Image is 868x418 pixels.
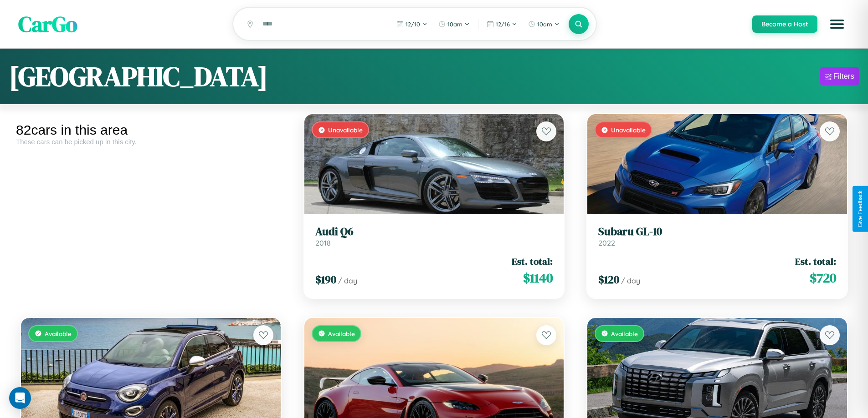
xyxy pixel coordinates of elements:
button: 12/16 [482,17,522,31]
h3: Audi Q6 [315,225,553,238]
span: Available [45,330,72,337]
div: Filters [833,72,854,81]
div: These cars can be picked up in this city. [16,138,286,146]
div: 82 cars in this area [16,122,286,138]
span: CarGo [18,9,77,39]
button: Open menu [824,11,850,37]
div: Open Intercom Messenger [9,387,31,409]
button: 12/10 [392,17,432,31]
a: Subaru GL-102022 [598,225,836,247]
h3: Subaru GL-10 [598,225,836,238]
span: 12 / 10 [406,20,420,28]
span: $ 190 [315,272,336,287]
span: Available [328,330,355,337]
span: Est. total: [512,255,553,268]
span: $ 120 [598,272,619,287]
button: 10am [434,17,474,31]
span: 2018 [315,238,331,247]
button: Filters [820,67,859,86]
span: / day [621,276,640,285]
span: / day [338,276,357,285]
a: Audi Q62018 [315,225,553,247]
span: $ 720 [810,269,836,287]
span: Est. total: [795,255,836,268]
span: Available [611,330,638,337]
span: 10am [447,20,462,28]
h1: [GEOGRAPHIC_DATA] [9,58,268,95]
button: Become a Host [752,15,817,33]
span: 12 / 16 [496,20,510,28]
div: Give Feedback [857,191,863,227]
span: $ 1140 [523,269,553,287]
span: 10am [537,20,552,28]
button: 10am [524,17,564,31]
span: Unavailable [611,126,646,134]
span: 2022 [598,238,615,247]
span: Unavailable [328,126,363,134]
